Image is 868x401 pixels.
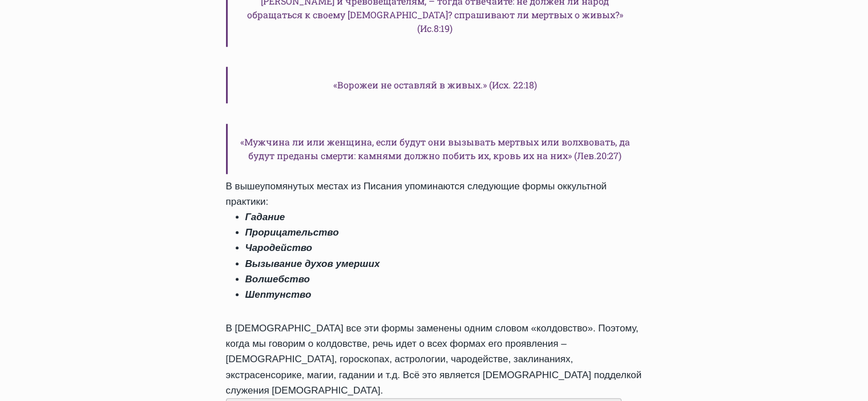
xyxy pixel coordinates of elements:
[226,67,643,103] h6: «Ворожеи не оставляй в живых.» (Исх. 22:18)
[245,212,285,222] em: Гадание
[245,258,252,269] em: В
[305,258,380,269] em: духов умерших
[252,258,302,269] em: ызывание
[245,242,312,253] em: Чародейство
[245,227,339,238] em: Прорицательство
[226,124,643,174] h6: «Мужчина ли или женщина, если будут они вызывать мертвых или волхвовать, да будут преданы смерти:...
[245,289,312,300] em: Шептунство
[245,274,310,285] em: Волшебство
